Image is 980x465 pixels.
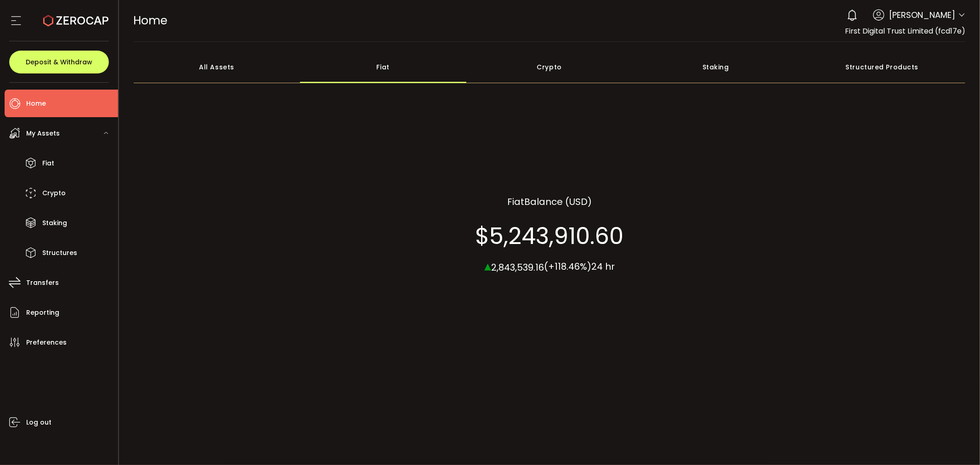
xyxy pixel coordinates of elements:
span: [PERSON_NAME] [889,9,955,21]
span: Home [134,12,168,28]
button: Deposit & Withdraw [9,51,109,74]
div: Staking [633,51,799,83]
span: 2,843,539.16 [491,261,544,274]
span: Fiat [507,195,524,209]
span: Crypto [42,187,66,200]
div: All Assets [134,51,300,83]
span: (+118.46%) [544,261,591,273]
div: Structured Products [799,51,965,83]
span: Fiat [42,157,54,170]
span: Structures [42,246,77,260]
span: Deposit & Withdraw [26,59,92,65]
span: Log out [26,416,51,429]
span: 24 hr [591,261,615,273]
span: Transfers [26,276,59,289]
section: Balance (USD) [507,195,592,209]
div: Crypto [466,51,633,83]
span: Staking [42,216,67,230]
span: First Digital Trust Limited (fcd17e) [845,26,965,36]
section: $5,243,910.60 [475,222,623,250]
span: My Assets [26,127,60,140]
div: Fiat [300,51,466,83]
span: Preferences [26,336,67,349]
span: Reporting [26,306,59,319]
span: ▴ [484,256,491,276]
span: Home [26,97,46,110]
